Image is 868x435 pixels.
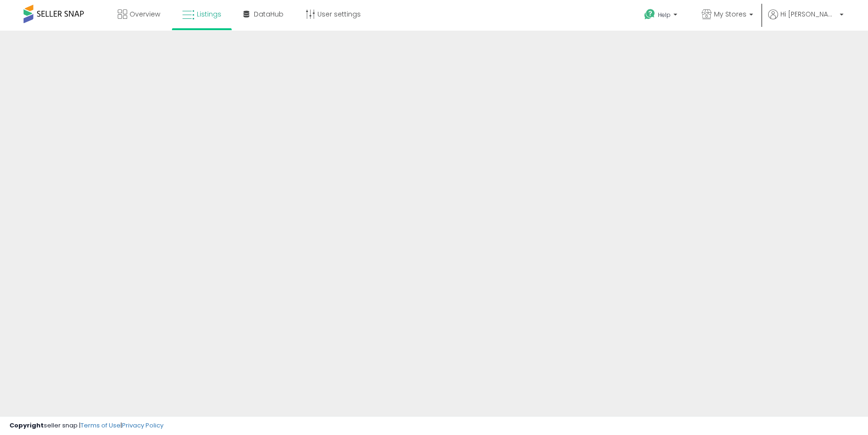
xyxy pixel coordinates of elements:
span: Help [658,11,671,19]
span: Overview [130,9,160,19]
span: DataHub [254,9,284,19]
a: Privacy Policy [122,421,163,430]
div: seller snap | | [9,421,163,430]
span: Hi [PERSON_NAME] [780,9,837,19]
a: Terms of Use [81,421,121,430]
i: Get Help [644,8,656,20]
span: My Stores [714,9,746,19]
span: Listings [197,9,221,19]
strong: Copyright [9,421,44,430]
a: Hi [PERSON_NAME] [768,9,844,31]
a: Help [637,1,687,31]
